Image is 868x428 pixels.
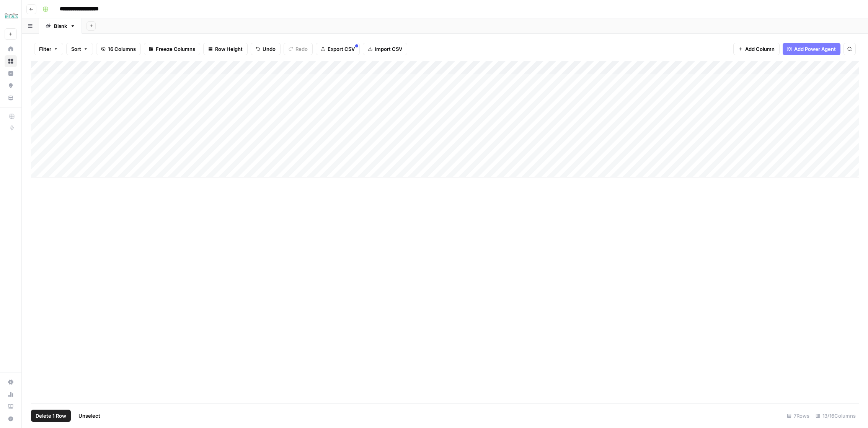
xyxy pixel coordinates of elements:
[156,45,195,53] span: Freeze Columns
[794,45,836,53] span: Add Power Agent
[144,43,200,55] button: Freeze Columns
[295,45,308,53] span: Redo
[31,410,71,422] button: Delete 1 Row
[66,43,93,55] button: Sort
[328,45,355,53] span: Export CSV
[39,18,82,34] a: Blank
[783,43,840,55] button: Add Power Agent
[39,45,51,53] span: Filter
[284,43,313,55] button: Redo
[71,45,81,53] span: Sort
[316,43,360,55] button: Export CSV
[263,45,276,53] span: Undo
[5,376,17,388] a: Settings
[215,45,243,53] span: Row Height
[5,9,18,23] img: BCI Logo
[36,412,66,420] span: Delete 1 Row
[5,413,17,425] button: Help + Support
[375,45,402,53] span: Import CSV
[745,45,775,53] span: Add Column
[5,43,17,55] a: Home
[54,22,67,30] div: Blank
[203,43,248,55] button: Row Height
[5,400,17,413] a: Learning Hub
[78,412,100,420] span: Unselect
[5,6,17,25] button: Workspace: BCI
[5,55,17,67] a: Browse
[5,80,17,92] a: Opportunities
[251,43,281,55] button: Undo
[784,410,813,422] div: 7 Rows
[108,45,136,53] span: 16 Columns
[5,92,17,104] a: Your Data
[5,67,17,80] a: Insights
[363,43,407,55] button: Import CSV
[74,410,105,422] button: Unselect
[96,43,141,55] button: 16 Columns
[813,410,859,422] div: 13/16 Columns
[733,43,780,55] button: Add Column
[34,43,63,55] button: Filter
[5,388,17,400] a: Usage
